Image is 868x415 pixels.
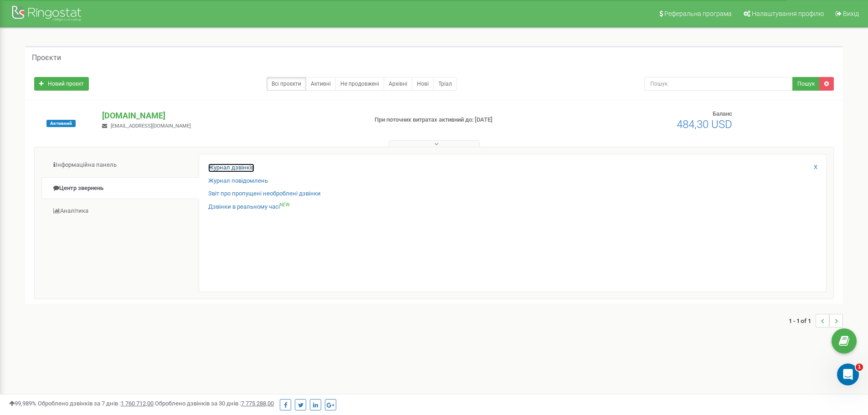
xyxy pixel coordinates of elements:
[208,203,290,211] a: Дзвінки в реальному часіNEW
[837,364,859,385] iframe: Intercom live chat
[433,77,457,91] a: Тріал
[789,314,816,328] span: 1 - 1 of 1
[155,400,274,407] span: Оброблено дзвінків за 30 днів :
[664,10,732,17] span: Реферальна програма
[9,400,36,407] span: 99,989%
[792,77,820,91] button: Пошук
[843,10,859,17] span: Вихід
[111,123,191,129] span: [EMAIL_ADDRESS][DOMAIN_NAME]
[677,118,732,131] span: 484,30 USD
[280,202,290,207] sup: NEW
[46,120,76,127] span: Активний
[41,200,199,222] a: Аналiтика
[38,400,154,407] span: Оброблено дзвінків за 7 днів :
[713,110,732,117] span: Баланс
[208,190,321,198] a: Звіт про пропущені необроблені дзвінки
[34,77,89,91] a: Новий проєкт
[267,77,306,91] a: Всі проєкти
[121,400,154,407] u: 1 760 712,00
[208,164,254,172] a: Журнал дзвінків
[856,364,863,371] span: 1
[814,163,817,172] a: X
[32,54,61,62] h5: Проєкти
[384,77,412,91] a: Архівні
[41,177,199,200] a: Центр звернень
[412,77,434,91] a: Нові
[789,305,843,337] nav: ...
[241,400,274,407] u: 7 775 288,00
[644,77,793,91] input: Пошук
[335,77,384,91] a: Не продовжені
[41,154,199,176] a: Інформаційна панель
[102,110,360,122] p: [DOMAIN_NAME]
[306,77,336,91] a: Активні
[375,116,564,124] p: При поточних витратах активний до: [DATE]
[208,177,268,185] a: Журнал повідомлень
[752,10,824,17] span: Налаштування профілю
